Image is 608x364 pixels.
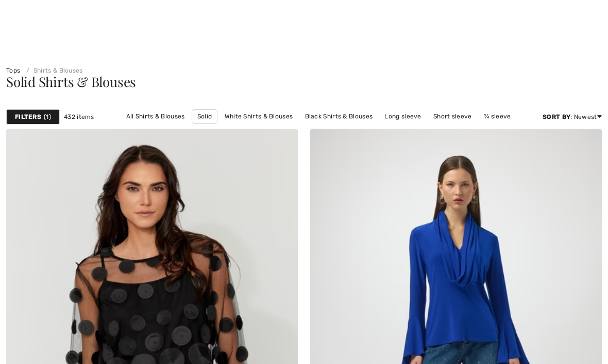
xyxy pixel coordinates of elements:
[44,112,51,122] span: 1
[543,112,602,122] div: : Newest
[6,67,20,74] a: Tops
[15,112,41,122] strong: Filters
[300,110,378,123] a: Black Shirts & Blouses
[479,110,516,123] a: ¾ sleeve
[214,124,327,137] a: [PERSON_NAME] Shirts & Blouses
[192,109,218,124] a: Solid
[379,110,426,123] a: Long sleeve
[64,112,94,122] span: 432 items
[428,110,477,123] a: Short sleeve
[22,67,83,74] a: Shirts & Blouses
[219,110,298,123] a: White Shirts & Blouses
[329,124,423,137] a: [PERSON_NAME] & Blouses
[6,73,136,91] span: Solid Shirts & Blouses
[121,110,190,123] a: All Shirts & Blouses
[543,113,570,120] strong: Sort By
